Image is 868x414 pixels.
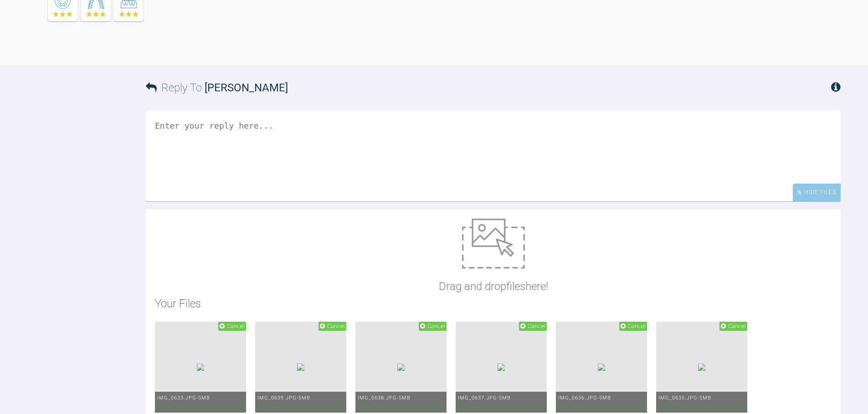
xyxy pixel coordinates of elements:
[658,395,711,401] span: IMG_0635.JPG - 5MB
[439,278,548,295] p: Drag and drop files here!
[397,364,405,371] img: 11757239-2b89-4f04-88a2-acf67295270b
[157,395,210,401] span: IMG_0633.JPG - 5MB
[257,395,310,401] span: IMG_0639.JPG - 5MB
[728,323,746,329] span: Cancel
[227,323,245,329] span: Cancel
[458,395,511,401] span: IMG_0637.JPG - 5MB
[155,295,832,312] h2: Your Files
[327,323,345,329] span: Cancel
[358,395,411,401] span: IMG_0638.JPG - 5MB
[205,81,288,94] span: [PERSON_NAME]
[146,79,288,96] h3: Reply To
[498,364,505,371] img: 12639bed-ac3c-49a8-965c-0a45dcb2a4ce
[558,395,611,401] span: IMG_0636.JPG - 5MB
[427,323,445,329] span: Cancel
[598,364,605,371] img: 8fd5405d-1250-47cf-b33f-8c40c88de852
[297,364,304,371] img: af0b9576-098c-4c7f-9f89-aaed22840001
[793,184,841,201] div: Hide Files
[628,323,646,329] span: Cancel
[698,364,705,371] img: 44260d94-179f-4c31-a2a4-e3949809b521
[197,364,204,371] img: 36517514-2bae-4ad0-ba12-9bf4c2376875
[528,323,545,329] span: Cancel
